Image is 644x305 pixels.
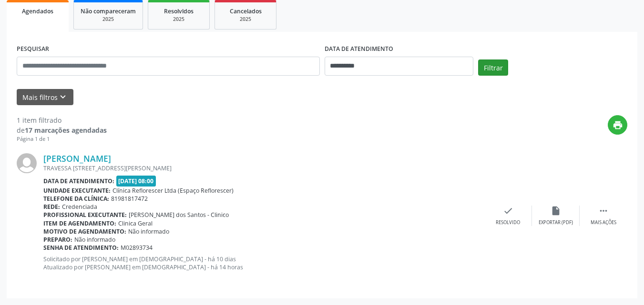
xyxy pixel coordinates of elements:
span: Credenciada [62,203,97,211]
label: DATA DE ATENDIMENTO [325,42,393,57]
div: TRAVESSA [STREET_ADDRESS][PERSON_NAME] [43,164,484,172]
b: Item de agendamento: [43,219,116,227]
div: Mais ações [591,219,616,226]
b: Senha de atendimento: [43,244,119,252]
span: [DATE] 08:00 [116,176,156,187]
b: Telefone da clínica: [43,195,109,203]
span: [PERSON_NAME] dos Santos - Clinico [129,211,229,219]
div: Resolvido [496,219,520,226]
span: Resolvidos [164,7,194,15]
span: Cancelados [230,7,262,15]
span: Não compareceram [81,7,136,15]
div: 2025 [222,16,269,23]
i: insert_drive_file [551,206,561,216]
div: 2025 [81,16,136,23]
span: Clínica Reflorescer Ltda (Espaço Reflorescer) [112,187,234,195]
i:  [598,206,609,216]
span: Não informado [128,227,169,236]
div: 2025 [155,16,203,23]
a: [PERSON_NAME] [43,153,111,164]
i: keyboard_arrow_down [58,92,68,102]
label: PESQUISAR [17,42,49,57]
i: print [613,120,623,130]
b: Motivo de agendamento: [43,227,126,236]
div: Exportar (PDF) [539,219,573,226]
img: img [17,153,37,173]
div: de [17,125,107,135]
p: Solicitado por [PERSON_NAME] em [DEMOGRAPHIC_DATA] - há 10 dias Atualizado por [PERSON_NAME] em [... [43,255,484,271]
b: Rede: [43,203,60,211]
b: Profissional executante: [43,211,127,219]
button: print [608,115,627,135]
span: 81981817472 [111,195,148,203]
i: check [503,206,513,216]
b: Unidade executante: [43,187,111,195]
button: Mais filtroskeyboard_arrow_down [17,89,73,106]
b: Preparo: [43,236,72,244]
strong: 17 marcações agendadas [25,126,107,135]
button: Filtrar [478,59,508,76]
b: Data de atendimento: [43,177,114,185]
div: Página 1 de 1 [17,135,107,143]
span: Clinica Geral [118,219,153,227]
span: Não informado [74,236,115,244]
span: Agendados [22,7,53,15]
div: 1 item filtrado [17,115,107,125]
span: M02893734 [121,244,153,252]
